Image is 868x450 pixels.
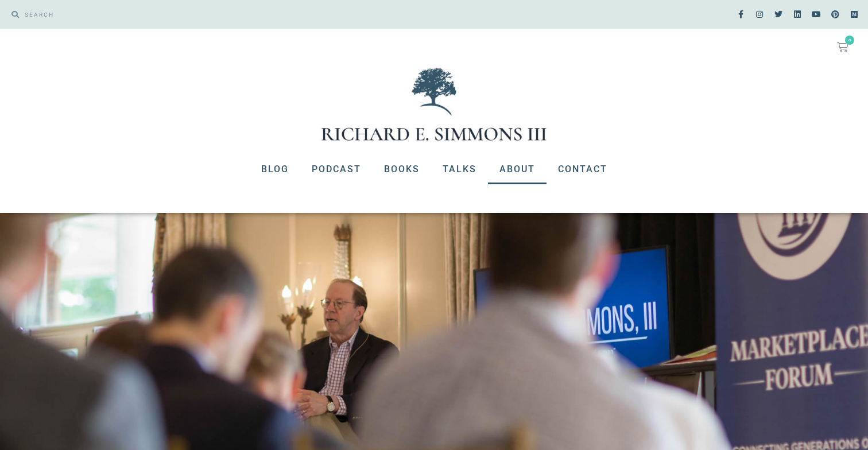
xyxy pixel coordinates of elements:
[300,154,373,184] a: Podcast
[373,154,431,184] a: Books
[823,34,862,60] a: 0
[488,154,547,184] a: About
[250,154,300,184] a: Blog
[845,36,854,45] span: 0
[19,6,428,23] input: SEARCH
[431,154,488,184] a: Talks
[547,154,619,184] a: Contact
